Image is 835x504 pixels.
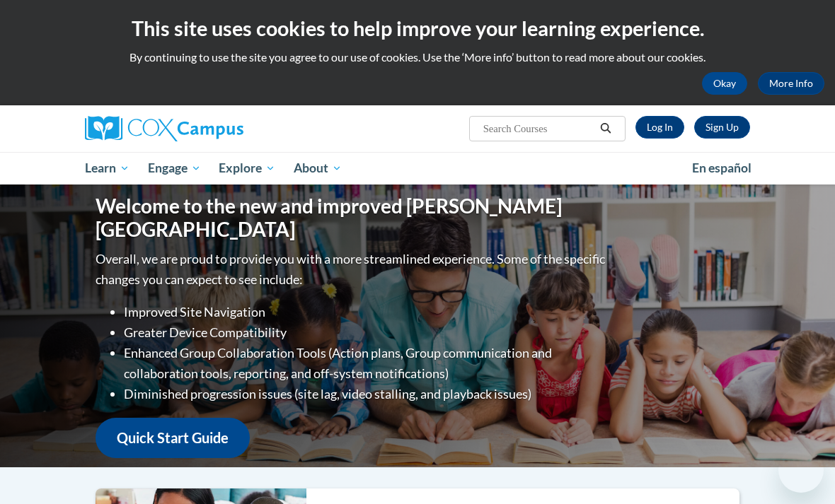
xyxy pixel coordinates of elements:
a: Register [694,116,750,139]
input: Search Courses [482,120,595,137]
span: Explore [219,160,275,177]
h1: Welcome to the new and improved [PERSON_NAME][GEOGRAPHIC_DATA] [96,194,609,242]
a: Quick Start Guide [96,418,250,458]
li: Enhanced Group Collaboration Tools (Action plans, Group communication and collaboration tools, re... [124,343,609,384]
span: En español [692,160,751,175]
a: Log In [635,116,684,139]
a: Explore [209,152,284,184]
h2: This site uses cookies to help improve your learning experience. [11,14,824,42]
span: Learn [85,160,129,177]
button: Search [595,120,616,137]
iframe: Button to launch messaging window [778,447,824,493]
li: Diminished progression issues (site lag, video stalling, and playback issues) [124,384,609,404]
li: Greater Device Compatibility [124,322,609,343]
a: About [284,152,351,184]
p: By continuing to use the site you agree to our use of cookies. Use the ‘More info’ button to read... [11,49,824,65]
span: About [294,160,342,177]
a: Cox Campus [85,116,292,141]
div: Main menu [74,152,761,184]
span: Engage [148,160,201,177]
p: Overall, we are proud to provide you with a more streamlined experience. Some of the specific cha... [96,249,609,290]
img: Cox Campus [85,116,243,141]
li: Improved Site Navigation [124,302,609,322]
button: Okay [702,72,747,95]
a: Learn [76,152,139,184]
a: En español [683,153,761,183]
a: Engage [139,152,210,184]
a: More Info [758,72,824,95]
